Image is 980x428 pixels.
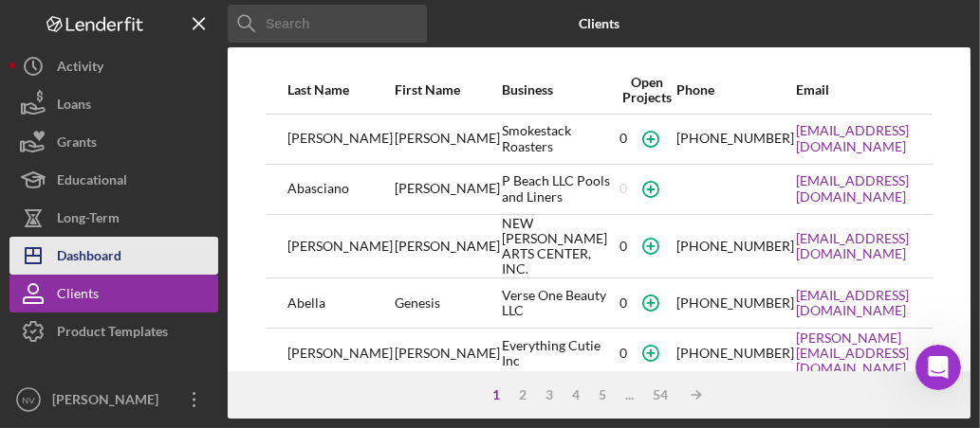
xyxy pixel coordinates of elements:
div: Activity [57,47,103,90]
div: 1 [483,387,509,402]
button: Grants [9,123,218,161]
div: Clients [57,275,99,317]
div: 0 [619,239,627,254]
div: [PERSON_NAME] [287,116,393,163]
div: 54 [643,387,677,402]
span: , Checklist Item [58,205,161,220]
span: Client [179,122,218,137]
div: Abella [287,279,393,327]
span: Name [19,205,58,220]
span: Home [44,282,83,295]
span: Messages [157,282,223,295]
div: [PHONE_NUMBER] [676,295,794,311]
button: Dashboard [9,237,218,275]
div: [PERSON_NAME] [395,166,500,213]
div: Close [333,8,367,42]
div: Long-Term [57,199,120,241]
span: is Invited to [218,122,296,137]
div: Genesis [395,279,500,327]
span: Upload & Download Documents [19,165,231,180]
button: Educational [9,161,218,199]
div: Open Projects [619,75,675,105]
div: [PERSON_NAME] [395,116,500,163]
div: Educational [57,161,127,204]
button: Clients [9,275,218,312]
div: [PERSON_NAME] [395,216,500,276]
div: Grants [57,123,97,166]
div: Verse One Beauty LLC [502,279,618,327]
a: [EMAIL_ADDRESS][DOMAIN_NAME] [796,288,911,318]
div: First Name [395,82,500,98]
span: , [276,185,280,200]
div: [PERSON_NAME] [287,330,393,377]
a: [EMAIL_ADDRESS][DOMAIN_NAME] [796,173,911,204]
div: [PERSON_NAME] [395,330,500,377]
div: [PERSON_NAME] [287,216,393,276]
input: Search for help [13,50,366,87]
div: Abasciano [287,166,393,213]
div: Email [796,82,911,98]
div: 0 [619,346,627,361]
div: P Beach LLC Pools and Liners [502,166,618,213]
div: 4 [563,387,589,402]
div: 0 [619,131,627,146]
div: Smokestack Roasters [502,116,618,163]
div: [PHONE_NUMBER] [676,239,794,254]
div: [PHONE_NUMBER] [676,346,794,361]
div: 3 [536,387,563,402]
div: ... [616,387,643,402]
span: Name [237,185,276,200]
span: Help [299,282,333,295]
button: Long-Term [9,199,218,237]
div: Loans [57,85,91,128]
b: Clients [579,16,619,31]
span: Change which Product a [19,122,179,137]
div: Product Templates [57,312,168,355]
a: [PERSON_NAME][EMAIL_ADDRESS][DOMAIN_NAME] [796,330,911,376]
button: NV[PERSON_NAME] [9,381,218,419]
div: NEW [PERSON_NAME] ARTS CENTER, INC. [502,216,618,276]
div: Dashboard [57,237,121,279]
button: Activity [9,47,218,85]
div: Everything Cutie Inc [502,330,618,377]
text: NV [22,395,35,405]
div: 0 [619,295,627,311]
div: [PERSON_NAME] [47,381,171,423]
div: Business [502,82,618,98]
div: 2 [509,387,536,402]
div: Last Name [287,82,393,98]
a: [EMAIL_ADDRESS][DOMAIN_NAME] [796,231,911,261]
span: ... be renamed with the Business [19,185,237,200]
span: Client [281,185,320,200]
input: Search [228,5,427,43]
div: [PHONE_NUMBER] [676,131,794,146]
h1: Help [166,9,217,41]
button: Help [253,235,379,311]
div: 0 [619,181,627,196]
div: Clear [339,62,354,77]
button: Messages [126,235,252,311]
button: Product Templates [9,312,218,350]
a: [EMAIL_ADDRESS][DOMAIN_NAME] [796,123,911,153]
iframe: Intercom live chat [915,345,961,390]
button: Loans [9,85,218,123]
div: Phone [676,82,794,98]
div: 5 [589,387,616,402]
